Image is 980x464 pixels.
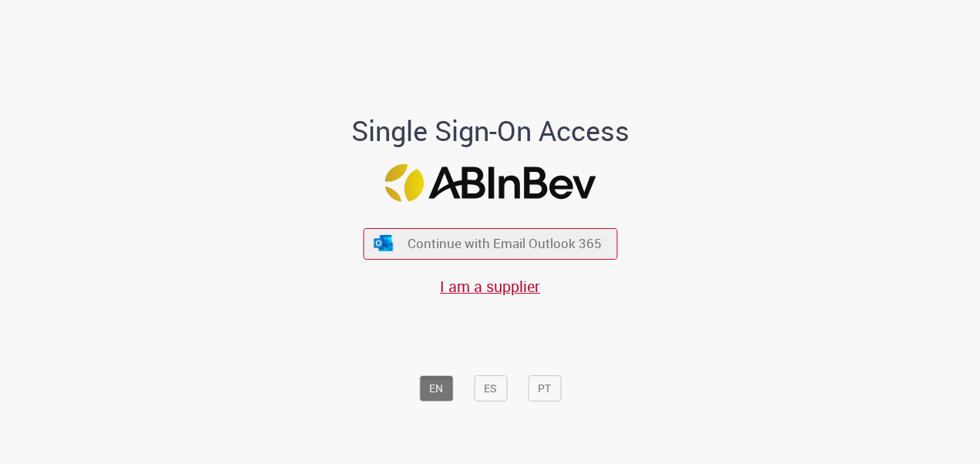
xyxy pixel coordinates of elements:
[440,276,540,297] a: I am a supplier
[373,235,394,251] img: ícone Azure/Microsoft 360
[384,164,596,202] img: Logo ABInBev
[528,375,561,402] button: PT
[408,235,602,253] span: Continue with Email Outlook 365
[474,375,507,402] button: ES
[419,375,453,402] button: EN
[277,116,704,146] h1: Single Sign-On Access
[363,227,617,259] button: ícone Azure/Microsoft 360 Continue with Email Outlook 365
